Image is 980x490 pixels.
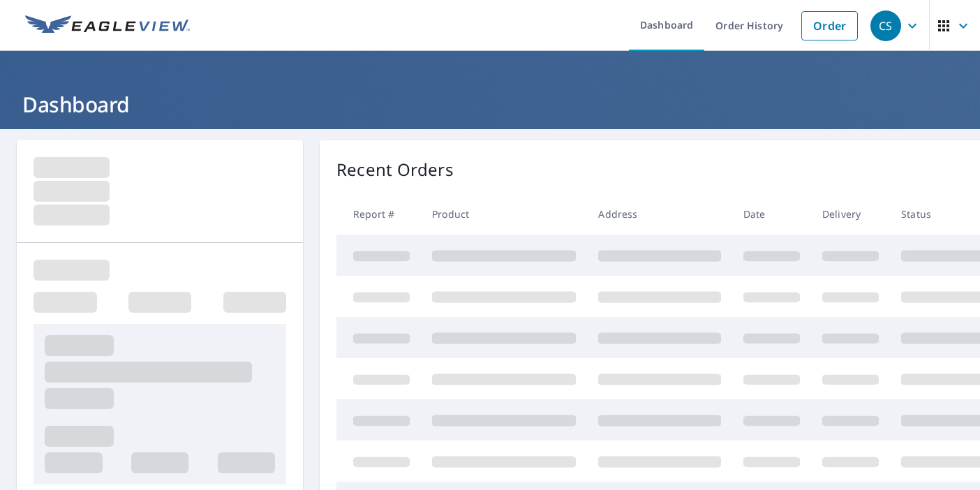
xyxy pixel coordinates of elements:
[870,10,901,41] div: CS
[811,193,890,235] th: Delivery
[17,90,963,119] h1: Dashboard
[336,157,454,182] p: Recent Orders
[25,15,190,36] img: EV Logo
[732,193,811,235] th: Date
[336,193,421,235] th: Report #
[801,11,858,40] a: Order
[421,193,587,235] th: Product
[587,193,732,235] th: Address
